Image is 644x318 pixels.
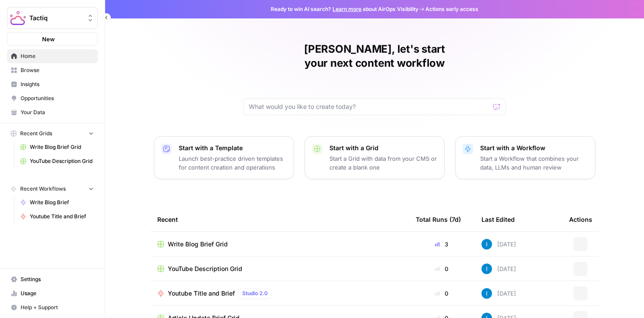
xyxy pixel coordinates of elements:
[179,144,287,152] p: Start with a Template
[7,91,98,105] a: Opportunities
[21,304,94,311] span: Help + Support
[10,10,26,26] img: Tactiq Logo
[20,130,52,137] span: Recent Grids
[416,289,467,298] div: 0
[7,182,98,195] button: Recent Workflows
[29,14,82,22] span: Tactiq
[16,140,98,154] a: Write Blog Brief Grid
[21,66,94,74] span: Browse
[21,108,94,116] span: Your Data
[157,240,402,249] a: Write Blog Brief Grid
[249,102,490,111] input: What would you like to create today?
[7,63,98,77] a: Browse
[30,143,94,151] span: Write Blog Brief Grid
[7,300,98,314] button: Help + Support
[329,144,437,152] p: Start with a Grid
[455,136,595,179] button: Start with a WorkflowStart a Workflow that combines your data, LLMs and human review
[242,289,268,297] span: Studio 2.0
[154,136,294,179] button: Start with a TemplateLaunch best-practice driven templates for content creation and operations
[21,80,94,88] span: Insights
[7,272,98,286] a: Settings
[7,7,98,29] button: Workspace: Tactiq
[7,77,98,91] a: Insights
[416,240,467,249] div: 3
[30,213,94,220] span: Youtube Title and Brief
[30,199,94,206] span: Write Blog Brief
[569,207,592,231] div: Actions
[480,154,588,172] p: Start a Workflow that combines your data, LLMs and human review
[20,185,66,193] span: Recent Workflows
[179,154,287,172] p: Launch best-practice driven templates for content creation and operations
[416,264,467,273] div: 0
[243,42,506,70] h1: [PERSON_NAME], let's start your next content workflow
[480,144,588,152] p: Start with a Workflow
[481,264,516,274] div: [DATE]
[16,210,98,224] a: Youtube Title and Brief
[16,154,98,168] a: YouTube Description Grid
[7,286,98,300] a: Usage
[30,157,94,165] span: YouTube Description Grid
[481,288,516,299] div: [DATE]
[7,105,98,119] a: Your Data
[481,264,492,274] img: 9c214t0f3b5geutttef12cxkr8cb
[157,207,402,231] div: Recent
[416,207,461,231] div: Total Runs (7d)
[21,275,94,283] span: Settings
[16,195,98,210] a: Write Blog Brief
[21,94,94,102] span: Opportunities
[333,6,361,12] a: Learn more
[425,5,478,13] span: Actions early access
[304,136,445,179] button: Start with a GridStart a Grid with data from your CMS or create a blank one
[157,264,402,273] a: YouTube Description Grid
[271,5,418,13] span: Ready to win AI search? about AirOps Visibility
[329,154,437,172] p: Start a Grid with data from your CMS or create a blank one
[21,289,94,297] span: Usage
[481,239,516,249] div: [DATE]
[481,239,492,249] img: 9c214t0f3b5geutttef12cxkr8cb
[42,35,55,43] span: New
[168,240,228,249] span: Write Blog Brief Grid
[168,264,242,273] span: YouTube Description Grid
[21,52,94,60] span: Home
[481,207,515,231] div: Last Edited
[7,33,98,46] button: New
[168,289,235,298] span: Youtube Title and Brief
[7,127,98,140] button: Recent Grids
[481,288,492,299] img: 9c214t0f3b5geutttef12cxkr8cb
[157,288,402,299] a: Youtube Title and BriefStudio 2.0
[7,49,98,63] a: Home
